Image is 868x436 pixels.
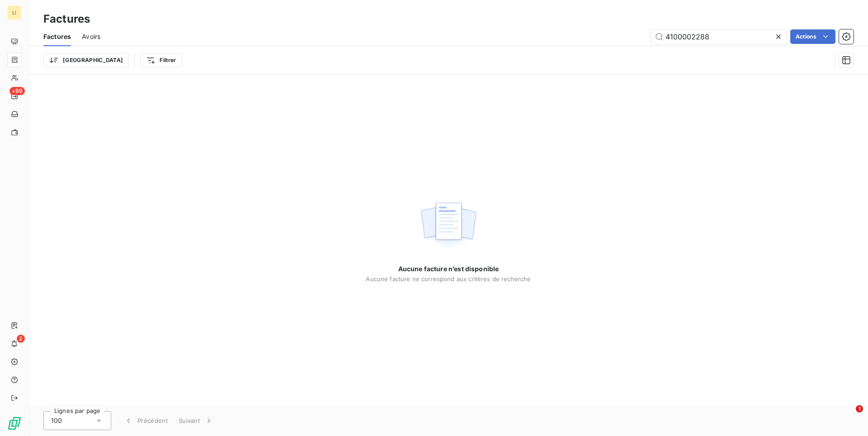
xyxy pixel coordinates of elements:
[420,197,477,254] img: empty state
[51,416,62,425] span: 100
[173,411,219,430] button: Suivant
[856,405,863,412] span: 1
[43,11,90,27] h3: Factures
[43,53,129,67] button: [GEOGRAPHIC_DATA]
[366,275,531,283] span: Aucune facture ne correspond aux critères de recherche
[790,29,835,44] button: Actions
[7,416,22,431] img: Logo LeanPay
[837,405,859,427] iframe: Intercom live chat
[9,87,25,95] span: +99
[651,29,787,44] input: Rechercher
[82,32,100,41] span: Avoirs
[140,53,182,67] button: Filtrer
[43,32,71,41] span: Factures
[118,411,173,430] button: Précédent
[17,335,25,343] span: 2
[7,5,22,20] div: LI
[398,264,499,273] span: Aucune facture n’est disponible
